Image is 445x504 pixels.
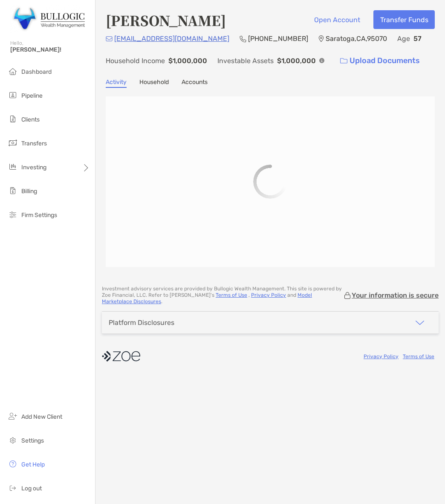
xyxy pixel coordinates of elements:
img: add_new_client icon [8,411,18,421]
span: Investing [21,164,46,171]
img: pipeline icon [8,90,18,100]
p: Investable Assets [217,55,274,66]
a: Privacy Policy [251,292,286,298]
a: Accounts [182,78,208,88]
p: $1,000,000 [168,55,207,66]
p: $1,000,000 [277,55,316,66]
div: Platform Disclosures [109,319,174,327]
img: billing icon [8,185,18,196]
img: company logo [102,347,140,366]
a: Privacy Policy [364,353,399,359]
p: Household Income [106,55,165,66]
a: Terms of Use [403,353,434,359]
a: Activity [106,78,127,88]
span: Get Help [21,461,45,468]
img: logout icon [8,483,18,493]
span: Settings [21,437,44,444]
a: Household [139,78,169,88]
span: Transfers [21,140,47,147]
img: investing icon [8,162,18,172]
span: Dashboard [21,68,52,75]
img: Phone Icon [240,35,246,42]
p: 57 [413,33,422,44]
span: Pipeline [21,92,43,99]
img: Location Icon [318,35,324,42]
img: dashboard icon [8,66,18,76]
span: Billing [21,188,37,195]
span: Add New Client [21,413,62,420]
p: Age [397,33,410,44]
img: firm-settings icon [8,209,18,220]
img: clients icon [8,114,18,124]
button: Open Account [307,10,367,29]
span: [PERSON_NAME]! [10,46,90,53]
span: Clients [21,116,40,123]
span: Log out [21,485,42,492]
img: transfers icon [8,138,18,148]
img: get-help icon [8,459,18,469]
img: settings icon [8,435,18,445]
a: Upload Documents [335,52,425,70]
h4: [PERSON_NAME] [106,10,226,30]
img: Info Icon [319,58,324,63]
button: Transfer Funds [373,10,435,29]
span: Firm Settings [21,211,57,219]
a: Terms of Use [216,292,247,298]
img: Email Icon [106,36,113,41]
p: [PHONE_NUMBER] [248,33,308,44]
img: button icon [340,58,347,64]
a: Model Marketplace Disclosures [102,292,312,304]
p: [EMAIL_ADDRESS][DOMAIN_NAME] [114,33,229,44]
img: icon arrow [415,318,425,328]
p: Investment advisory services are provided by Bullogic Wealth Management . This site is powered by... [102,286,343,305]
p: Saratoga , CA , 95070 [326,33,387,44]
img: Zoe Logo [10,3,85,34]
p: Your information is secure [352,291,439,299]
